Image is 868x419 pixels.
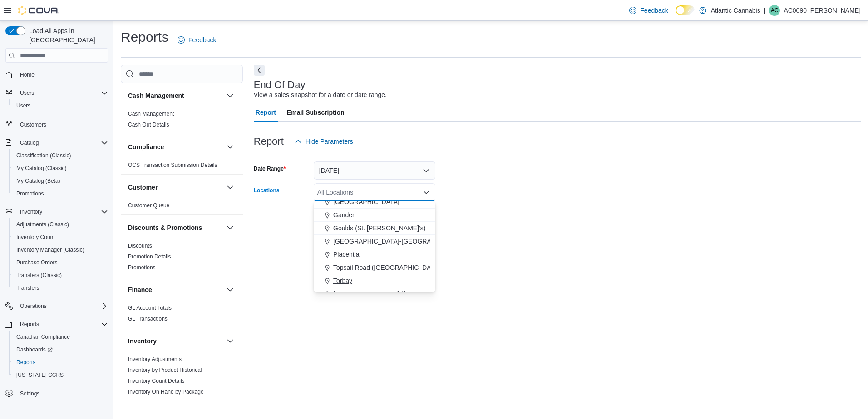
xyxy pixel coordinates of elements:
[16,346,53,353] span: Dashboards
[128,264,156,271] a: Promotions
[16,272,62,279] span: Transfers (Classic)
[13,357,39,368] a: Reports
[13,257,61,268] a: Purchase Orders
[128,91,184,100] h3: Cash Management
[333,224,425,233] span: Goulds (St. [PERSON_NAME]'s)
[128,388,204,395] span: Inventory On Hand by Package
[13,188,48,199] a: Promotions
[640,6,668,15] span: Feedback
[128,161,217,169] span: OCS Transaction Submission Details
[13,331,108,342] span: Canadian Compliance
[16,137,42,148] button: Catalog
[16,69,108,80] span: Home
[128,356,182,363] span: Inventory Adjustments
[9,99,112,112] button: Users
[16,333,70,341] span: Canadian Compliance
[128,253,171,260] a: Promotion Details
[9,356,112,369] button: Reports
[128,183,158,192] h3: Customer
[13,232,108,243] span: Inventory Count
[128,122,169,128] a: Cash Out Details
[128,367,202,373] a: Inventory by Product Historical
[225,90,236,101] button: Cash Management
[16,371,64,379] span: [US_STATE] CCRS
[128,336,157,346] h3: Inventory
[128,162,217,168] a: OCS Transaction Submission Details
[225,222,236,233] button: Discounts & Promotions
[9,331,112,343] button: Canadian Compliance
[16,165,67,172] span: My Catalog (Classic)
[128,285,223,294] button: Finance
[16,301,108,312] span: Operations
[9,175,112,187] button: My Catalog (Beta)
[20,390,39,397] span: Settings
[13,100,108,111] span: Users
[16,88,108,98] span: Users
[121,108,243,134] div: Cash Management
[121,28,168,46] h1: Reports
[20,89,34,97] span: Users
[333,237,468,246] span: [GEOGRAPHIC_DATA]-[GEOGRAPHIC_DATA]
[764,5,766,16] p: |
[128,285,152,294] h3: Finance
[225,284,236,295] button: Finance
[128,121,169,128] span: Cash Out Details
[676,5,695,15] input: Dark Mode
[314,209,435,222] button: Gander
[314,274,435,287] button: Torbay
[254,65,265,76] button: Next
[16,88,38,98] button: Users
[9,231,112,244] button: Inventory Count
[333,197,399,206] span: [GEOGRAPHIC_DATA]
[333,263,494,272] span: Topsail Road ([GEOGRAPHIC_DATA][PERSON_NAME])
[128,356,182,362] a: Inventory Adjustments
[9,369,112,381] button: [US_STATE] CCRS
[13,150,108,161] span: Classification (Classic)
[784,5,861,16] p: AC0090 [PERSON_NAME]
[16,69,38,80] a: Home
[225,141,236,152] button: Compliance
[20,208,42,215] span: Inventory
[128,242,152,249] span: Discounts
[13,270,108,281] span: Transfers (Classic)
[16,119,50,130] a: Customers
[13,344,108,355] span: Dashboards
[25,26,108,44] span: Load All Apps in [GEOGRAPHIC_DATA]
[13,370,67,380] a: [US_STATE] CCRS
[2,68,112,81] button: Home
[128,142,164,151] h3: Compliance
[9,244,112,256] button: Inventory Manager (Classic)
[2,387,112,400] button: Settings
[188,35,216,44] span: Feedback
[128,223,223,232] button: Discounts & Promotions
[13,357,108,368] span: Reports
[128,305,172,311] a: GL Account Totals
[20,302,47,310] span: Operations
[13,163,70,174] a: My Catalog (Classic)
[254,187,280,194] label: Locations
[16,388,108,399] span: Settings
[13,257,108,268] span: Purchase Orders
[314,287,435,301] button: [GEOGRAPHIC_DATA] ([GEOGRAPHIC_DATA][PERSON_NAME])
[287,103,345,122] span: Email Subscription
[333,289,524,298] span: [GEOGRAPHIC_DATA] ([GEOGRAPHIC_DATA][PERSON_NAME])
[20,121,46,128] span: Customers
[256,103,276,122] span: Report
[13,150,75,161] a: Classification (Classic)
[121,200,243,214] div: Customer
[254,90,387,100] div: View a sales snapshot for a date or date range.
[9,256,112,269] button: Purchase Orders
[128,223,202,232] h3: Discounts & Promotions
[2,318,112,331] button: Reports
[2,136,112,149] button: Catalog
[9,269,112,282] button: Transfers (Classic)
[9,187,112,200] button: Promotions
[225,182,236,193] button: Customer
[9,218,112,231] button: Adjustments (Classic)
[16,221,69,228] span: Adjustments (Classic)
[254,79,306,90] h3: End Of Day
[333,276,352,285] span: Torbay
[121,160,243,174] div: Compliance
[676,15,676,15] span: Dark Mode
[128,377,185,385] span: Inventory Count Details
